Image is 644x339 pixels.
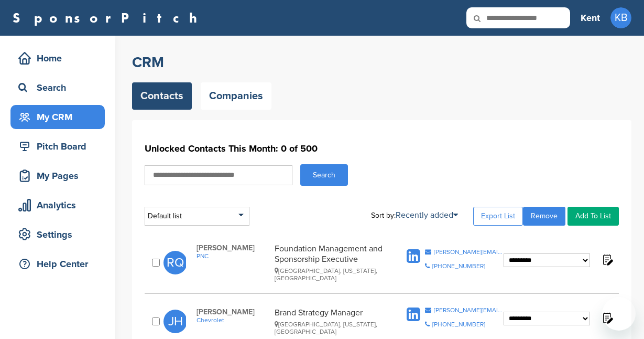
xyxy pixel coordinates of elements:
[16,196,105,215] div: Analytics
[10,223,105,247] a: Settings
[10,193,105,217] a: Analytics
[16,255,105,273] div: Help Center
[197,243,269,252] span: [PERSON_NAME]
[396,210,458,220] a: Recently added
[371,211,458,219] div: Sort by:
[163,251,187,274] span: RQ
[197,308,269,316] span: [PERSON_NAME]
[601,311,614,324] img: Notes
[473,207,523,226] a: Export List
[10,76,105,100] a: Search
[16,225,105,244] div: Settings
[434,307,504,313] div: [PERSON_NAME][EMAIL_ADDRESS][PERSON_NAME][DOMAIN_NAME]
[16,49,105,68] div: Home
[10,46,105,70] a: Home
[132,82,192,110] a: Contacts
[201,82,271,110] a: Companies
[602,297,636,331] iframe: Button to launch messaging window
[432,263,485,269] div: [PHONE_NUMBER]
[16,137,105,156] div: Pitch Board
[275,308,389,335] div: Brand Strategy Manager
[197,252,269,260] a: PNC
[432,321,485,327] div: [PHONE_NUMBER]
[16,108,105,126] div: My CRM
[581,6,600,29] a: Kent
[275,243,389,282] div: Foundation Management and Sponsorship Executive
[197,316,269,324] a: Chevrolet
[581,10,600,25] h3: Kent
[163,310,187,333] span: JH
[16,166,105,185] div: My Pages
[523,207,565,226] a: Remove
[145,207,249,226] div: Default list
[13,11,204,25] a: SponsorPitch
[10,252,105,276] a: Help Center
[610,7,631,28] span: KB
[300,164,348,186] button: Search
[275,321,389,335] div: [GEOGRAPHIC_DATA], [US_STATE], [GEOGRAPHIC_DATA]
[10,164,105,188] a: My Pages
[601,253,614,266] img: Notes
[132,53,631,72] h2: CRM
[10,134,105,158] a: Pitch Board
[16,78,105,97] div: Search
[275,267,389,282] div: [GEOGRAPHIC_DATA], [US_STATE], [GEOGRAPHIC_DATA]
[10,105,105,129] a: My CRM
[567,207,619,226] a: Add To List
[145,139,619,158] h1: Unlocked Contacts This Month: 0 of 500
[434,249,504,255] div: [PERSON_NAME][EMAIL_ADDRESS][PERSON_NAME][DOMAIN_NAME]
